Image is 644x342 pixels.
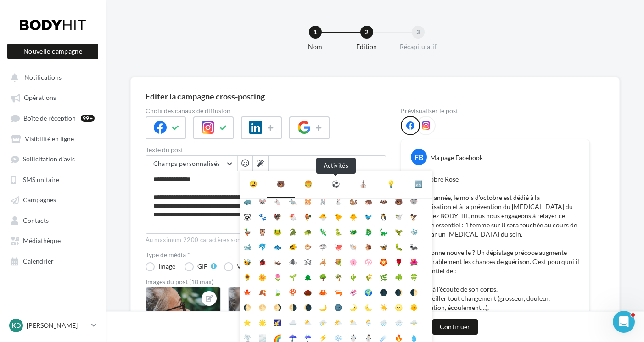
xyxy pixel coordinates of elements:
[240,193,255,208] li: 🦏
[7,317,98,334] a: KD [PERSON_NAME]
[376,253,391,268] li: 🏵️
[387,178,395,189] div: 💡
[6,89,100,105] a: Opérations
[6,253,100,269] a: Calendrier
[360,26,373,39] div: 2
[285,193,300,208] li: 🐀
[285,253,300,268] li: 🕷️
[361,238,376,253] li: 🐌
[391,238,406,253] li: 🐛
[315,193,330,208] li: 🐰
[6,150,100,167] a: Sollicitation d'avis
[146,156,237,171] button: Champs personnalisés
[300,253,315,268] li: 🕸️
[270,193,285,208] li: 🐁
[23,155,75,163] span: Sollicitation d'avis
[300,268,315,283] li: 🌲
[6,171,100,188] a: SMS unitaire
[255,238,270,253] li: 🐬
[255,208,270,223] li: 🐾
[330,223,346,238] li: 🐍
[277,178,285,189] div: 🐻
[376,298,391,314] li: ☀️
[315,238,330,253] li: 🦈
[6,110,100,127] a: Boîte de réception99+
[270,298,285,314] li: 🌖
[330,283,346,298] li: 🦐
[270,208,285,223] li: 🦃
[411,149,427,165] div: FB
[376,268,391,283] li: 🌿
[7,44,98,59] button: Nouvelle campagne
[23,114,76,122] span: Boîte de réception
[285,314,300,329] li: ☁️
[401,108,590,114] div: Prévisualiser le post
[330,193,346,208] li: 🐇
[391,283,406,298] li: 🌒
[315,283,330,298] li: 🦀
[6,212,100,228] a: Contacts
[406,193,421,208] li: 🐨
[240,238,255,253] li: 🐋
[23,176,59,183] span: SMS unitaire
[146,236,386,244] div: Au maximum 2200 caractères sont permis pour pouvoir publier sur Instagram
[376,193,391,208] li: 🦇
[23,216,49,224] span: Contacts
[359,178,367,189] div: ⛪
[361,314,376,329] li: 🌦️
[285,223,300,238] li: 🐊
[153,160,220,167] span: Champs personnalisés
[285,208,300,223] li: 🐔
[27,321,88,330] p: [PERSON_NAME]
[346,208,361,223] li: 🐥
[285,283,300,298] li: 🍄
[270,268,285,283] li: 🌷
[361,283,376,298] li: 🌍
[391,193,406,208] li: 🐻
[330,238,346,253] li: 🐙
[432,319,478,335] button: Continuer
[391,268,406,283] li: ☘️
[240,268,255,283] li: 🌻
[270,223,285,238] li: 🐸
[255,298,270,314] li: 🌕
[146,92,265,100] div: Editer la campagne cross-posting
[6,69,96,85] button: Notifications
[146,279,386,285] div: Images du post (10 max)
[315,253,330,268] li: 🦂
[240,298,255,314] li: 🌔
[240,283,255,298] li: 🍁
[412,26,425,39] div: 3
[337,42,396,51] div: Edition
[346,193,361,208] li: 🐿️
[361,253,376,268] li: 💮
[406,268,421,283] li: 🍀
[391,208,406,223] li: 🕊️
[300,314,315,329] li: ⛅
[300,193,315,208] li: 🐹
[330,268,346,283] li: 🌴
[146,224,386,234] label: 1178/2200
[361,268,376,283] li: 🌾
[406,314,421,329] li: 🌩️
[332,178,340,189] div: ⚽
[270,283,285,298] li: 🍃
[376,283,391,298] li: 🌑
[376,208,391,223] li: 🐧
[346,283,361,298] li: 🦑
[361,298,376,314] li: 🌜
[11,321,21,330] span: KD
[23,257,54,265] span: Calendrier
[346,314,361,329] li: 🌥️
[240,314,255,329] li: ⭐
[158,263,175,270] div: Image
[300,238,315,253] li: 🐡
[346,253,361,268] li: 🌸
[346,238,361,253] li: 🐚
[376,238,391,253] li: 🦋
[406,298,421,314] li: 🌞
[300,298,315,314] li: 🌘
[346,223,361,238] li: 🐲
[270,253,285,268] li: 🦗
[330,208,346,223] li: 🐤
